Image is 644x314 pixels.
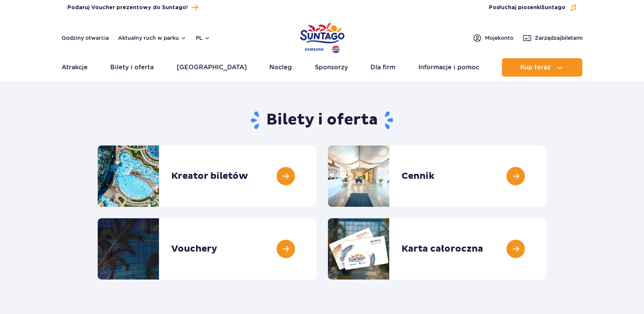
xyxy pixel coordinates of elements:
[473,33,513,43] a: Mojekonto
[418,58,479,77] a: Informacje i pomoc
[370,58,395,77] a: Dla firm
[315,58,348,77] a: Sponsorzy
[67,2,198,13] a: Podaruj Voucher prezentowy do Suntago!
[541,5,565,10] span: Suntago
[269,58,292,77] a: Nocleg
[110,58,154,77] a: Bilety i oferta
[535,34,583,42] span: Zarządzaj biletami
[196,34,210,42] button: pl
[523,33,583,43] a: Zarządzajbiletami
[177,58,247,77] a: [GEOGRAPHIC_DATA]
[98,110,546,130] h1: Bilety i oferta
[502,58,582,77] button: Kup teraz
[67,4,188,11] span: Podaruj Voucher prezentowy do Suntago!
[62,34,109,42] a: Godziny otwarcia
[489,4,577,11] button: Posłuchaj piosenkiSuntago
[62,58,88,77] a: Atrakcje
[520,64,551,71] span: Kup teraz
[300,19,344,54] a: Park of Poland
[489,4,565,11] span: Posłuchaj piosenki
[485,34,513,42] span: Moje konto
[118,35,187,41] button: Aktualny ruch w parku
